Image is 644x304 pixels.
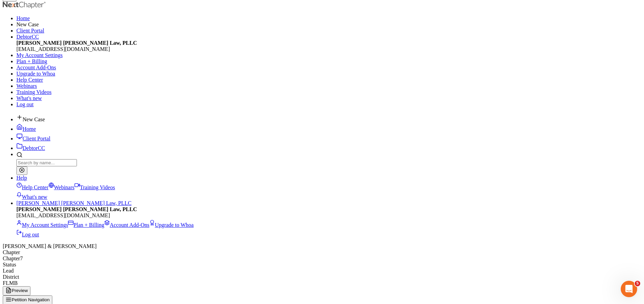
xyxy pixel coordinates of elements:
a: Log out [16,232,39,237]
div: FLMB [3,280,641,286]
a: Home [16,15,30,21]
div: Help [16,181,641,200]
a: Training Videos [75,184,115,190]
a: What's new [16,95,42,101]
div: [PERSON_NAME] [PERSON_NAME] Law, PLLC [16,206,641,238]
a: Help Center [16,184,49,190]
span: New Case [16,22,39,27]
span: New Case [23,116,45,122]
a: [PERSON_NAME] [PERSON_NAME] Law, PLLC [16,200,132,206]
a: Plan + Billing [68,222,104,228]
div: Chapter [3,255,641,262]
a: My Account Settings [16,52,63,58]
div: Chapter [3,249,641,255]
a: Log out [16,101,33,107]
a: Home [16,126,36,132]
span: [EMAIL_ADDRESS][DOMAIN_NAME] [16,46,110,52]
a: My Account Settings [16,222,68,228]
strong: [PERSON_NAME] [PERSON_NAME] Law, PLLC [16,206,137,212]
span: [EMAIL_ADDRESS][DOMAIN_NAME] [16,212,110,218]
a: Help [16,175,27,181]
a: Plan + Billing [16,58,47,64]
span: 7 [20,255,23,261]
a: Client Portal [16,28,44,33]
a: Webinars [49,184,75,190]
input: Search by name... [16,159,77,166]
a: Client Portal [16,136,50,141]
a: DebtorCC [16,34,39,40]
div: Status [3,262,641,268]
iframe: Intercom live chat [621,281,637,297]
a: DebtorCC [16,145,45,151]
strong: [PERSON_NAME] [PERSON_NAME] Law, PLLC [16,40,137,46]
button: Preview [3,286,30,295]
div: District [3,274,641,280]
span: [PERSON_NAME] & [PERSON_NAME] [3,243,97,249]
img: NextChapter [3,2,46,9]
a: Upgrade to Whoa [149,222,193,228]
a: Help Center [16,77,43,83]
a: Account Add-Ons [104,222,149,228]
div: Lead [3,268,641,274]
span: 5 [635,281,640,286]
a: Upgrade to Whoa [16,71,55,77]
a: Training Videos [16,89,52,95]
a: Account Add-Ons [16,65,56,70]
a: Webinars [16,83,37,89]
a: What's new [16,194,47,200]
